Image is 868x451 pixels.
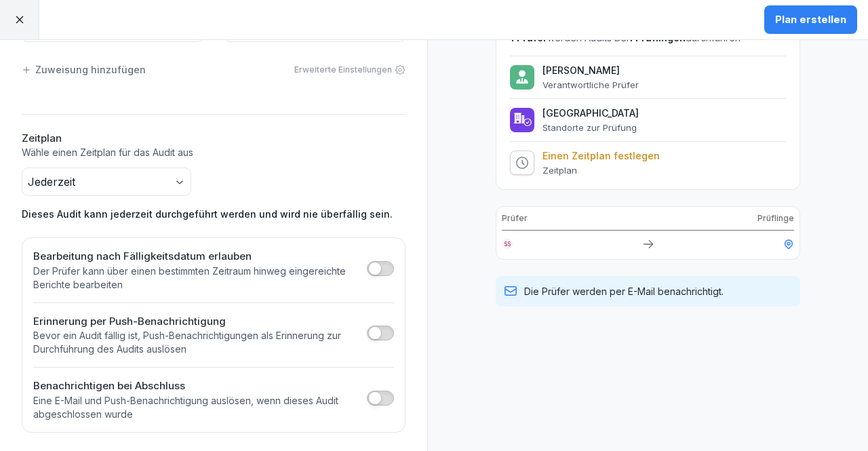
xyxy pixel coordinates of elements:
h2: Benachrichtigen bei Abschluss [33,378,360,394]
p: Einen Zeitplan festlegen [542,150,660,162]
span: 1 Prüfer [510,32,547,43]
h2: Zeitplan [22,131,406,146]
div: Erweiterte Einstellungen [294,64,406,76]
div: Plan erstellen [775,12,846,27]
p: Dieses Audit kann jederzeit durchgeführt werden und wird nie überfällig sein. [22,207,406,221]
p: Die Prüfer werden per E-Mail benachrichtigt. [524,284,724,298]
p: [PERSON_NAME] [542,64,639,77]
p: [GEOGRAPHIC_DATA] [542,107,639,119]
span: 1 Prüflingen [629,32,686,43]
p: Zeitplan [542,165,660,176]
p: Prüflinge [757,212,794,224]
div: SS [502,239,513,250]
div: Zuweisung hinzufügen [22,62,146,77]
p: Bevor ein Audit fällig ist, Push-Benachrichtigungen als Erinnerung zur Durchführung des Audits au... [33,329,360,356]
p: Wähle einen Zeitplan für das Audit aus [22,146,406,159]
h2: Erinnerung per Push-Benachrichtigung [33,314,360,330]
p: Standorte zur Prüfung [542,122,639,133]
h2: Bearbeitung nach Fälligkeitsdatum erlauben [33,249,360,264]
p: Eine E-Mail und Push-Benachrichtigung auslösen, wenn dieses Audit abgeschlossen wurde [33,394,360,421]
p: Der Prüfer kann über einen bestimmten Zeitraum hinweg eingereichte Berichte bearbeiten [33,264,360,292]
p: Prüfer [502,212,528,224]
p: Verantwortliche Prüfer [542,79,639,90]
button: Plan erstellen [764,5,857,34]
